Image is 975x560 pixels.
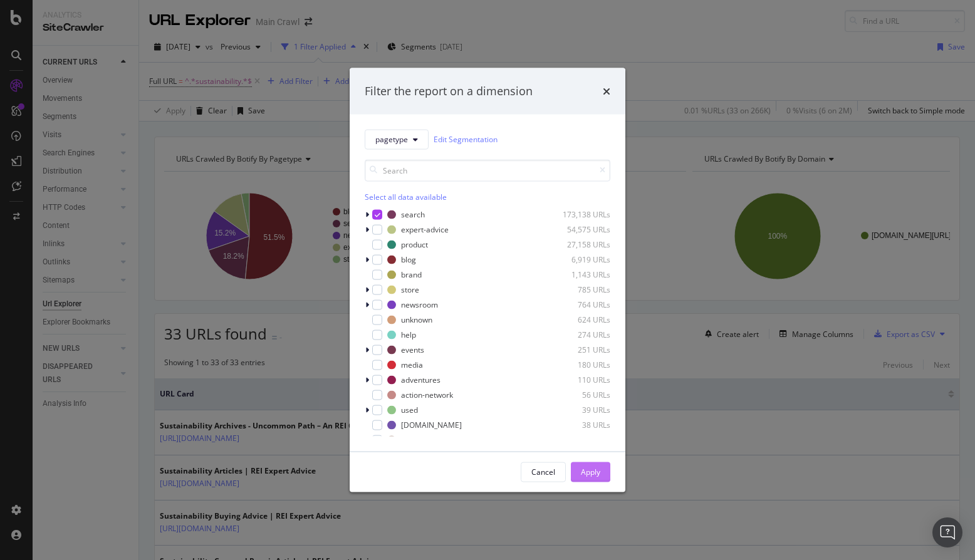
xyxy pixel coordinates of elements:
[401,345,424,355] div: events
[549,254,610,265] div: 6,919 URLs
[401,254,416,265] div: blog
[549,299,610,310] div: 764 URLs
[549,345,610,355] div: 251 URLs
[549,360,610,370] div: 180 URLs
[365,129,429,149] button: pagetype
[401,435,446,445] div: membership
[603,83,610,100] div: times
[375,134,408,145] span: pagetype
[549,435,610,445] div: 27 URLs
[549,284,610,295] div: 785 URLs
[401,420,462,430] div: [DOMAIN_NAME]
[549,209,610,220] div: 173,138 URLs
[401,375,441,385] div: adventures
[549,390,610,400] div: 56 URLs
[932,517,962,547] div: Open Intercom Messenger
[581,467,600,477] div: Apply
[549,405,610,415] div: 39 URLs
[434,133,498,146] a: Edit Segmentation
[350,68,625,492] div: modal
[549,375,610,385] div: 110 URLs
[401,329,416,340] div: help
[401,390,453,400] div: action-network
[401,284,419,295] div: store
[401,405,418,415] div: used
[401,299,438,310] div: newsroom
[549,269,610,280] div: 1,143 URLs
[549,329,610,340] div: 274 URLs
[549,314,610,325] div: 624 URLs
[549,239,610,250] div: 27,158 URLs
[521,462,566,482] button: Cancel
[401,224,449,235] div: expert-advice
[571,462,610,482] button: Apply
[549,420,610,430] div: 38 URLs
[401,239,428,250] div: product
[401,360,423,370] div: media
[549,224,610,235] div: 54,575 URLs
[531,467,555,477] div: Cancel
[365,191,610,202] div: Select all data available
[365,83,533,100] div: Filter the report on a dimension
[401,314,432,325] div: unknown
[401,269,422,280] div: brand
[365,159,610,181] input: Search
[401,209,425,220] div: search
